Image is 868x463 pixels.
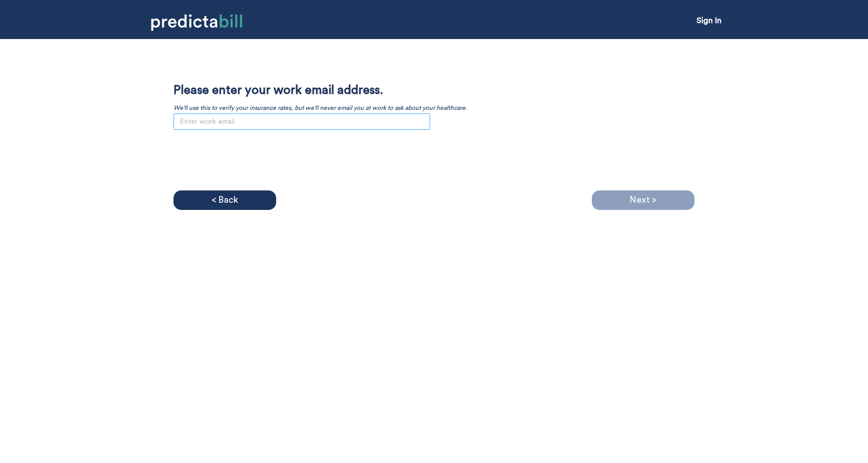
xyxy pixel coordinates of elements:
[211,192,238,208] p: < Back
[173,83,467,99] p: Please enter your work email address.
[173,113,430,130] input: Enter work email
[173,104,467,112] p: We'll use this to verify your insurance rates, but we'll never email you at work to ask about you...
[697,16,722,25] a: Sign In
[629,192,657,208] p: Next >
